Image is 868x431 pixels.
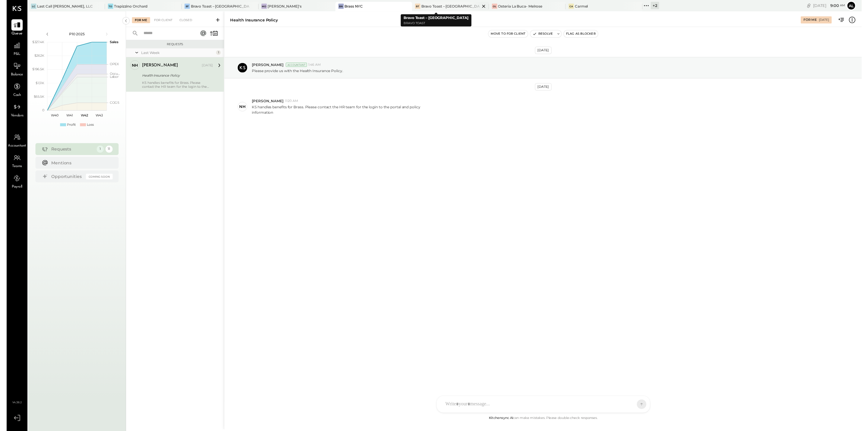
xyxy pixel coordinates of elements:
div: LC [25,4,30,9]
div: OL [493,4,498,9]
a: Vendors [0,103,21,120]
div: [PERSON_NAME]'s [265,4,299,9]
div: copy link [812,2,818,9]
a: P&L [0,40,21,58]
span: Vendors [4,115,17,120]
div: Coming Soon [81,176,108,182]
button: Move to for client [489,31,529,38]
span: Cash [7,94,14,100]
div: Carmel [577,4,590,9]
a: Payroll [0,175,21,193]
p: Bravo Toast [403,21,469,26]
text: $131K [30,82,38,86]
text: W42 [75,115,83,119]
text: W43 [90,115,98,119]
div: BT [181,4,186,9]
div: Requests [46,148,88,154]
div: [DATE] [819,3,851,8]
button: Al [853,1,863,11]
span: Queue [5,32,16,37]
text: Occu... [105,73,115,77]
span: P&L [7,52,14,58]
a: Queue [0,20,21,37]
a: Balance [0,61,21,79]
button: Flag as Blocker [566,31,600,38]
div: TO [103,4,108,9]
div: For Client [147,17,171,24]
div: Opportunities [46,176,78,182]
span: [PERSON_NAME] [249,100,281,105]
div: 11 [100,148,108,155]
text: $327.4K [26,40,38,45]
a: Teams [0,154,21,172]
div: NH [236,106,243,111]
div: KS handles benefits for Brass. Please contact the HR team for the login to the portal and policy [138,82,210,90]
text: W40 [45,115,52,119]
span: [PERSON_NAME] [249,63,281,68]
div: Loss [81,124,88,129]
div: BT [415,4,420,9]
div: Health Insurance Policy [227,17,276,23]
div: [DATE] [537,84,553,92]
span: 11:20 AM [283,100,296,105]
div: Brass NYC [343,4,362,9]
text: OPEX [105,63,114,67]
div: NH [127,63,134,69]
div: Last Call [PERSON_NAME], LLC [31,4,87,9]
div: BN [337,4,342,9]
p: KS handles benefits for Brass. Please contact the HR team for the login to the portal and policy [249,106,420,116]
div: Accountant [284,64,305,68]
text: W41 [61,115,67,119]
div: + 2 [654,2,663,9]
div: 1 [91,148,99,155]
text: Labor [105,76,114,80]
div: Profit [61,124,70,129]
div: Last Week [137,51,211,56]
div: [DATE] [537,47,553,55]
b: Bravo Toast – [GEOGRAPHIC_DATA] [403,16,469,20]
div: P10 2025 [46,32,97,37]
div: Requests [124,43,218,47]
div: information [249,112,420,117]
div: Health Insurance Policy [138,74,208,80]
a: Cash [0,82,21,100]
div: Ca [571,4,576,9]
div: Mentions [46,162,105,168]
div: Bravo Toast – [GEOGRAPHIC_DATA] [187,4,247,9]
div: Bravo Toast – [GEOGRAPHIC_DATA] [421,4,481,9]
text: 0 [36,110,38,114]
div: 1 [213,51,217,56]
div: For Me [127,17,146,24]
div: [PERSON_NAME] [138,63,174,69]
text: $262K [28,54,38,59]
span: Payroll [5,187,16,193]
text: $196.5K [26,68,38,72]
div: Mo [259,4,264,9]
span: Accountant [2,146,20,151]
span: Teams [6,166,16,172]
text: $65.5K [27,96,38,100]
div: Closed [173,17,191,24]
span: Balance [4,73,17,79]
p: Please provide us with the Health Insurance Policy. [249,69,342,74]
div: [DATE] [198,64,210,69]
div: For Me [809,18,823,23]
div: Osteria La Buca- Melrose [499,4,544,9]
text: Sales [105,40,114,45]
span: 1:46 AM [306,63,319,68]
a: Accountant [0,134,21,151]
button: Resolve [532,31,557,38]
div: Trapizzino Orchard [109,4,143,9]
text: COGS [105,102,115,106]
div: [DATE] [825,18,835,22]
